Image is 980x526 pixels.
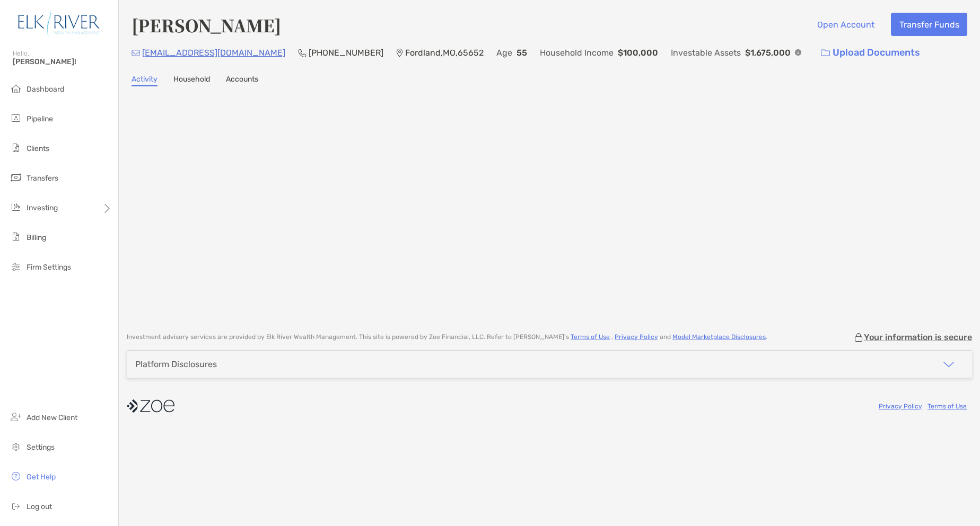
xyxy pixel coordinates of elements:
[13,4,106,42] img: Zoe Logo
[298,49,307,57] img: Phone Icon
[27,233,46,242] span: Billing
[10,440,22,453] img: settings icon
[132,13,281,37] h4: [PERSON_NAME]
[540,46,614,59] p: Household Income
[864,332,972,342] p: Your information is secure
[745,46,791,59] p: $1,675,000
[132,50,140,56] img: Email Icon
[27,443,55,452] span: Settings
[13,57,112,66] span: [PERSON_NAME]!
[27,413,77,422] span: Add New Client
[809,13,882,36] button: Open Account
[10,112,22,124] img: pipeline icon
[127,394,174,418] img: company logo
[618,46,658,59] p: $100,000
[135,359,217,369] div: Platform Disclosures
[27,502,52,511] span: Log out
[10,171,22,184] img: transfers icon
[226,75,258,86] a: Accounts
[942,358,955,371] img: icon arrow
[795,49,801,56] img: Info Icon
[27,174,58,183] span: Transfers
[27,203,58,212] span: Investing
[142,46,285,59] p: [EMAIL_ADDRESS][DOMAIN_NAME]
[396,49,403,57] img: Location Icon
[672,333,766,341] a: Model Marketplace Disclosures
[27,85,64,94] span: Dashboard
[10,500,22,512] img: logout icon
[821,49,830,57] img: button icon
[10,470,22,483] img: get-help icon
[27,144,49,153] span: Clients
[517,46,527,59] p: 55
[405,46,484,59] p: Fordland , MO , 65652
[10,411,22,423] img: add_new_client icon
[10,141,22,154] img: clients icon
[571,333,610,341] a: Terms of Use
[615,333,658,341] a: Privacy Policy
[173,75,210,86] a: Household
[10,201,22,213] img: investing icon
[671,46,741,59] p: Investable Assets
[127,333,767,341] p: Investment advisory services are provided by Elk River Wealth Management . This site is powered b...
[309,46,383,59] p: [PHONE_NUMBER]
[891,13,967,36] button: Transfer Funds
[10,82,22,95] img: dashboard icon
[496,46,512,59] p: Age
[10,230,22,243] img: billing icon
[27,263,71,272] span: Firm Settings
[27,114,53,123] span: Pipeline
[27,472,56,482] span: Get Help
[814,41,927,64] a: Upload Documents
[879,403,922,410] a: Privacy Policy
[927,403,967,410] a: Terms of Use
[132,75,157,86] a: Activity
[10,260,22,273] img: firm-settings icon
